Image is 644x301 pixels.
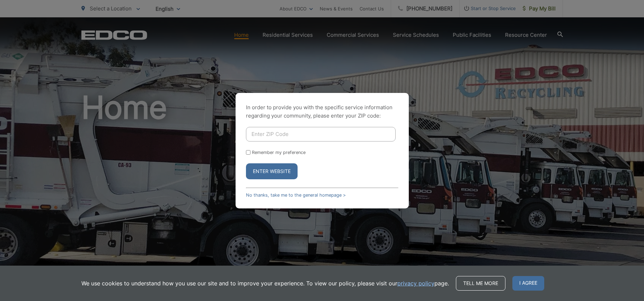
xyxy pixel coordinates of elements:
button: Enter Website [246,163,298,179]
a: privacy policy [397,279,434,287]
a: Tell me more [456,276,505,291]
p: We use cookies to understand how you use our site and to improve your experience. To view our pol... [81,279,449,287]
input: Enter ZIP Code [246,127,396,141]
label: Remember my preference [252,150,306,155]
p: In order to provide you with the specific service information regarding your community, please en... [246,103,398,120]
a: No thanks, take me to the general homepage > [246,192,346,198]
span: I agree [512,276,544,291]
